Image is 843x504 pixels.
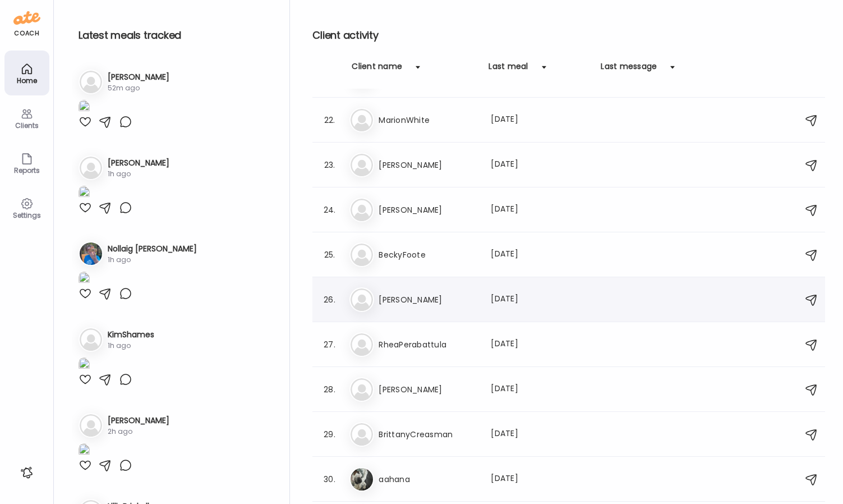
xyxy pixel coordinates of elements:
[80,414,102,437] img: bg-avatar-default.svg
[491,113,589,127] div: [DATE]
[601,61,657,79] div: Last message
[491,338,589,351] div: [DATE]
[79,27,271,44] h2: Latest meals tracked
[7,122,47,129] div: Clients
[323,473,336,486] div: 30.
[108,415,169,427] h3: [PERSON_NAME]
[491,383,589,396] div: [DATE]
[323,293,336,306] div: 26.
[351,423,373,446] img: bg-avatar-default.svg
[351,244,373,266] img: bg-avatar-default.svg
[108,427,169,437] div: 2h ago
[379,428,477,441] h3: BrittanyCreasman
[108,71,169,83] h3: [PERSON_NAME]
[379,158,477,172] h3: [PERSON_NAME]
[80,242,102,265] img: avatars%2FtWGZA4JeKxP2yWK9tdH6lKky5jf1
[379,248,477,262] h3: BeckyFoote
[323,383,336,396] div: 28.
[491,428,589,441] div: [DATE]
[7,77,47,84] div: Home
[351,109,373,131] img: bg-avatar-default.svg
[491,158,589,172] div: [DATE]
[491,293,589,306] div: [DATE]
[351,154,373,176] img: bg-avatar-default.svg
[79,272,90,287] img: images%2FtWGZA4JeKxP2yWK9tdH6lKky5jf1%2FN3OaUDQDX8TQEQiA77VY%2F2lJelF8jN9gdK6S4HKss_1080
[108,243,197,255] h3: Nollaig [PERSON_NAME]
[108,255,197,265] div: 1h ago
[7,167,47,174] div: Reports
[379,383,477,396] h3: [PERSON_NAME]
[379,293,477,306] h3: [PERSON_NAME]
[379,338,477,351] h3: RheaPerabattula
[108,341,154,351] div: 1h ago
[7,212,47,219] div: Settings
[491,473,589,486] div: [DATE]
[13,9,40,27] img: ate
[323,428,336,441] div: 29.
[379,113,477,127] h3: MarionWhite
[79,100,90,115] img: images%2FHHAkyXH3Eub6BI5psW8imyORk9G3%2FV2nOAGmtZ4TWUNOXwyxc%2F1Md1JyxjvtHC5yMB1usk_1080
[379,473,477,486] h3: aahana
[351,199,373,221] img: bg-avatar-default.svg
[489,61,528,79] div: Last meal
[79,186,90,201] img: images%2F3tGSY3dx8GUoKIuQhikLuRCPSN33%2FzO3Rxkqsjifk7R8Q9Iho%2FhCYcLv9uzRfYHZyzT1Ry_1080
[323,248,336,262] div: 25.
[79,358,90,373] img: images%2FtVvR8qw0WGQXzhI19RVnSNdNYhJ3%2FU7ahp6KaDkgS2H9Y9HXO%2F16azNzQEY6TUKeT9fcMC_1080
[351,288,373,311] img: bg-avatar-default.svg
[80,71,102,93] img: bg-avatar-default.svg
[312,27,825,44] h2: Client activity
[351,333,373,356] img: bg-avatar-default.svg
[80,157,102,179] img: bg-avatar-default.svg
[379,203,477,217] h3: [PERSON_NAME]
[79,443,90,459] img: images%2FgSnh2nEFsXV1uZNxAjM2RCRngen2%2Ffavorites%2FnWtF6SkEVLucqrgQj8R9_1080
[80,328,102,351] img: bg-avatar-default.svg
[108,157,169,169] h3: [PERSON_NAME]
[14,29,39,38] div: coach
[351,468,373,491] img: avatars%2F38aO6Owoi3OlQMQwxrh6Itp12V92
[323,338,336,351] div: 27.
[491,203,589,217] div: [DATE]
[108,329,154,341] h3: KimShames
[323,158,336,172] div: 23.
[491,248,589,262] div: [DATE]
[352,61,402,79] div: Client name
[351,378,373,401] img: bg-avatar-default.svg
[108,169,169,179] div: 1h ago
[323,113,336,127] div: 22.
[323,203,336,217] div: 24.
[108,83,169,93] div: 52m ago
